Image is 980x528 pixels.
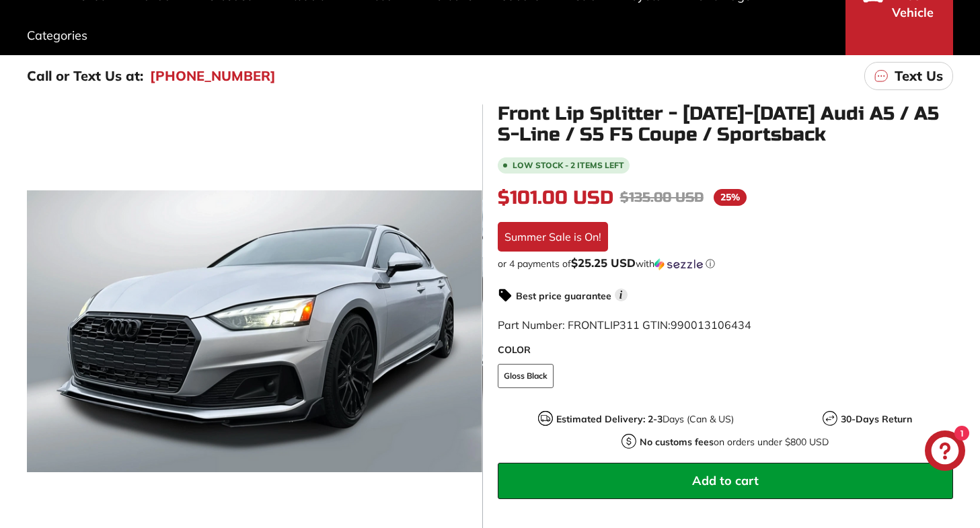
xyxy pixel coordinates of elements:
[671,318,751,332] span: 990013106434
[895,66,943,86] p: Text Us
[841,413,912,425] strong: 30-Days Return
[692,473,759,488] span: Add to cart
[27,66,143,86] p: Call or Text Us at:
[640,435,829,449] p: on orders under $800 USD
[921,430,969,474] inbox-online-store-chat: Shopify online store chat
[640,436,714,448] strong: No customs fees
[498,257,954,270] div: or 4 payments of with
[498,257,954,270] div: or 4 payments of$25.25 USDwithSezzle Click to learn more about Sezzle
[714,189,747,206] span: 25%
[571,256,636,270] span: $25.25 USD
[513,161,624,169] span: Low stock - 2 items left
[498,186,613,209] span: $101.00 USD
[498,463,954,499] button: Add to cart
[498,104,954,145] h1: Front Lip Splitter - [DATE]-[DATE] Audi A5 / A5 S-Line / S5 F5 Coupe / Sportsback
[13,15,101,55] a: Categories
[498,222,608,252] div: Summer Sale is On!
[864,62,953,90] a: Text Us
[556,412,734,426] p: Days (Can & US)
[498,318,751,332] span: Part Number: FRONTLIP311 GTIN:
[556,413,663,425] strong: Estimated Delivery: 2-3
[615,289,628,301] span: i
[150,66,276,86] a: [PHONE_NUMBER]
[620,189,704,206] span: $135.00 USD
[654,258,703,270] img: Sezzle
[498,343,954,357] label: COLOR
[516,290,611,302] strong: Best price guarantee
